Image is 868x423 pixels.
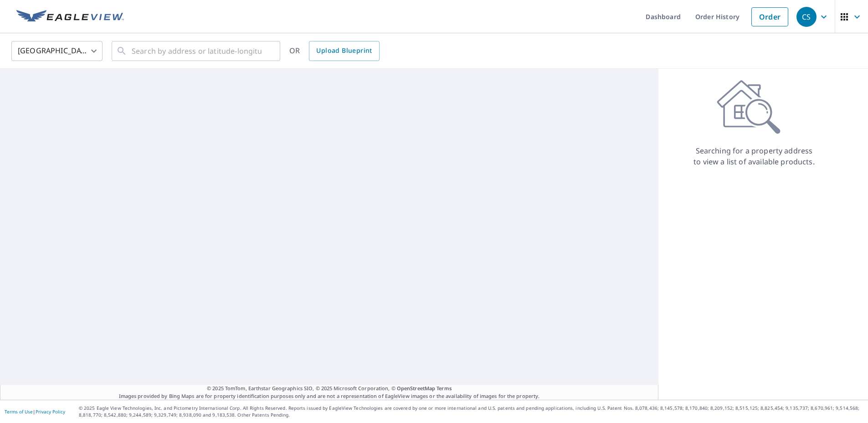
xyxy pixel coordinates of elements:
div: [GEOGRAPHIC_DATA] [11,38,103,64]
img: EV Logo [16,10,124,24]
a: OpenStreetMap [397,385,435,392]
a: Upload Blueprint [309,41,379,61]
a: Order [751,7,788,26]
span: © 2025 TomTom, Earthstar Geographics SIO, © 2025 Microsoft Corporation, © [207,385,452,392]
div: OR [289,41,380,61]
p: Searching for a property address to view a list of available products. [693,145,815,167]
span: Upload Blueprint [316,45,372,56]
a: Terms of Use [5,408,33,415]
div: CS [796,7,817,27]
p: | [5,409,65,414]
p: © 2025 Eagle View Technologies, Inc. and Pictometry International Corp. All Rights Reserved. Repo... [79,405,863,418]
input: Search by address or latitude-longitude [132,38,262,64]
a: Terms [437,385,452,392]
a: Privacy Policy [36,408,65,415]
